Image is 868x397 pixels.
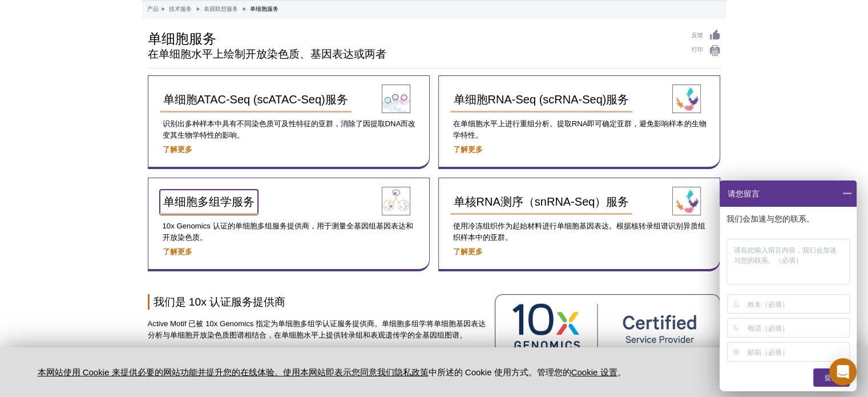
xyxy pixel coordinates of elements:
img: 单细胞多组学服务 [382,187,410,215]
font: 10x Genomics 认证的单细胞多组服务提供商，用于测量全基因组基因表达和开放染色质。 [163,222,413,242]
font: 单细胞RNA-Seq (scRNA-Seq)服务 [454,93,629,106]
font: 使用冷冻组织作为起始材料进行单细胞基因表达。根据核转录组谱识别异质组织样本中的亚群。 [453,222,705,242]
img: 10X Genomics 认证服务提供商 [495,294,721,371]
a: 单细胞多组学服务 [160,190,258,215]
a: 技术服务 [169,4,192,14]
font: » [162,6,165,12]
a: 打印 [692,45,721,57]
a: 本网站使用 Cookie 来提供必要的网站功能并提升您的在线体验。使用本网站即表示您同意我们隐私政策 [38,367,429,377]
font: » [196,6,200,12]
img: 单细胞RNA测序（scRNA-Seq）服务 [672,85,701,113]
font: 反馈 [692,32,703,38]
a: 了解更多 [453,247,483,256]
div: 打开 Intercom Messenger [829,358,857,386]
font: Active Motif 已被 10x Genomics 指定为单细胞多组学认证服务提供商。单细胞多组学将单细胞基因表达分析与单细胞开放染色质图谱相结合，在单细胞水平上提供转录组和表观遗传学的全... [148,319,486,339]
a: 表观联想服务 [204,4,238,14]
a: 了解更多 [453,145,483,154]
font: 产品 [147,6,159,12]
input: 电话（必填） [748,319,847,337]
font: 我们会加速与您的联系。 [726,214,814,223]
input: 邮箱（必填） [748,343,847,361]
font: 请您留言 [728,189,760,198]
font: 提交 [825,374,838,382]
font: 。 [617,367,625,377]
font: 单细胞服务 [250,6,278,12]
font: 技术服务 [169,6,192,12]
button: Cookie 设置 [571,367,617,378]
font: 单细胞服务 [148,31,216,46]
a: 反馈 [692,29,721,42]
font: » [243,6,246,12]
a: 单细胞ATAC-Seq (scATAC-Seq)服务 [160,87,352,113]
font: 在单细胞水平上进行重组分析。提取RNA即可确定亚群，避免影响样本的生物学特性。 [453,119,706,139]
a: 产品 [147,4,159,14]
a: 单核RNA测序（snRNA-Seq）服务 [450,190,633,215]
font: 单细胞ATAC-Seq (scATAC-Seq)服务 [163,93,348,106]
img: 单细胞ATAC-Seq（scATAC-Seq）服务 [382,85,410,113]
font: 表观联想服务 [204,6,238,12]
img: 单核RNA测序（snRNA-Seq）服务 [672,187,701,215]
font: 打印 [692,46,703,53]
a: 了解更多 [163,247,192,256]
input: 姓名（必填） [748,295,847,313]
font: 。管理您的 [528,367,571,377]
font: 中所述的 Cookie 使用方式 [429,367,528,377]
font: 在单细胞水平上绘制开放染色质、基因表达或两者 [148,48,386,60]
font: 识别出多种样本中具有不同染色质可及性特征的亚群，消除了因提取DNA而改变其生物学特性的影响。 [163,119,416,139]
font: 单细胞多组学服务 [163,195,255,208]
font: 我们是 10x 认证服务提供商 [154,296,286,308]
font: 单核RNA测序（snRNA-Seq）服务 [454,195,629,208]
font: Cookie 设置 [571,367,617,377]
a: 了解更多 [163,145,192,154]
a: 单细胞RNA-Seq (scRNA-Seq)服务 [450,87,633,113]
